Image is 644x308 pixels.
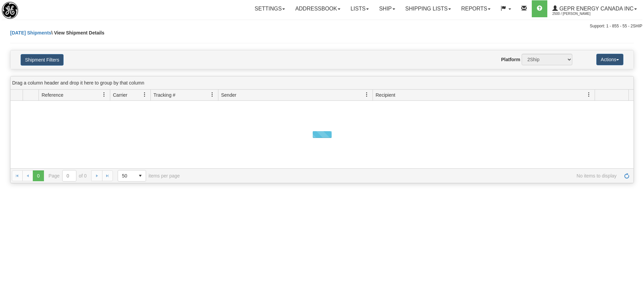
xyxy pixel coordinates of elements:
[249,0,290,17] a: Settings
[135,170,146,181] span: select
[552,10,603,17] span: 2500 / [PERSON_NAME]
[49,170,87,182] span: Page of 0
[628,119,643,188] iframe: chat widget
[361,89,373,100] a: Sender filter column settings
[10,76,634,90] div: Drag a column header and drop it here to group by that column
[596,54,623,65] button: Actions
[221,92,236,98] span: Sender
[2,2,18,19] img: logo2500.jpg
[621,170,632,181] a: Refresh
[290,0,345,17] a: Addressbook
[373,90,595,101] th: Press ctrl + space to group
[595,90,628,101] th: Press ctrl + space to group
[153,92,175,98] span: Tracking #
[10,30,51,35] a: [DATE] Shipments
[150,90,218,101] th: Press ctrl + space to group
[139,89,150,100] a: Carrier filter column settings
[207,89,218,100] a: Tracking # filter column settings
[456,0,496,17] a: Reports
[118,170,180,182] span: items per page
[189,173,617,179] span: No items to display
[113,92,127,98] span: Carrier
[21,54,64,66] button: Shipment Filters
[51,30,104,35] span: \ View Shipment Details
[400,0,456,17] a: Shipping lists
[42,92,64,98] span: Reference
[501,56,520,63] label: Platform
[376,92,395,98] span: Recipient
[345,0,374,17] a: Lists
[122,172,131,179] span: 50
[558,6,634,11] span: GEPR Energy Canada Inc
[33,170,44,181] span: Page 0
[23,90,39,101] th: Press ctrl + space to group
[98,89,110,100] a: Reference filter column settings
[110,90,150,101] th: Press ctrl + space to group
[218,90,373,101] th: Press ctrl + space to group
[2,23,642,29] div: Support: 1 - 855 - 55 - 2SHIP
[118,170,146,182] span: Page sizes drop down
[374,0,400,17] a: Ship
[547,0,642,17] a: GEPR Energy Canada Inc 2500 / [PERSON_NAME]
[583,89,595,100] a: Recipient filter column settings
[39,90,110,101] th: Press ctrl + space to group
